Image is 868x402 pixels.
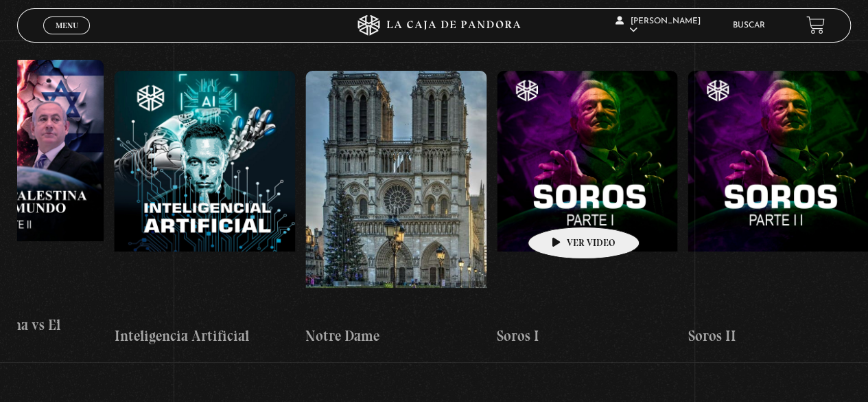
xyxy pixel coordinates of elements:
[114,49,295,368] a: Inteligencia Artificial
[56,21,78,30] span: Menu
[305,49,486,368] a: Notre Dame
[806,16,825,34] a: View your shopping cart
[114,325,295,347] h4: Inteligencia Artificial
[497,325,678,347] h4: Soros I
[51,32,83,42] span: Cerrar
[615,17,701,34] span: [PERSON_NAME]
[733,21,765,30] a: Buscar
[305,325,486,347] h4: Notre Dame
[497,49,678,368] a: Soros I
[17,14,41,38] button: Previous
